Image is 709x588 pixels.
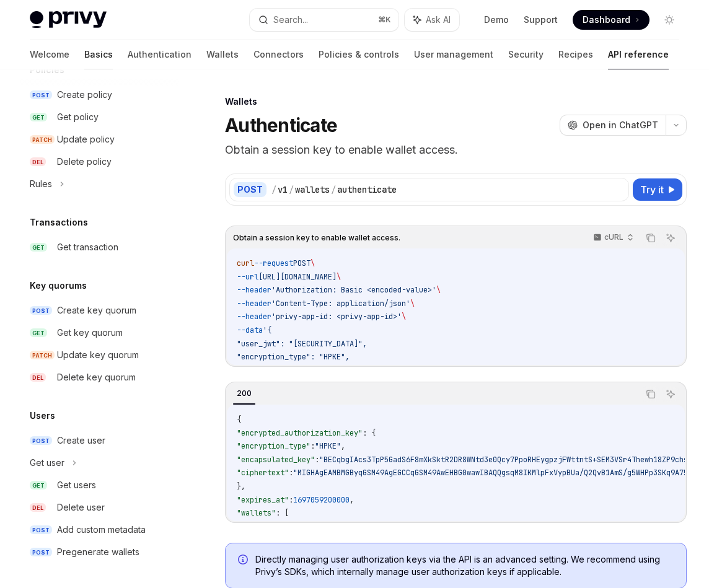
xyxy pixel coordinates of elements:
span: \ [436,285,441,295]
span: 'Authorization: Basic <encoded-value>' [271,285,436,295]
a: Welcome [30,40,69,69]
span: --request [254,258,293,268]
span: POST [30,525,52,535]
span: '{ [263,325,271,335]
a: User management [414,40,493,69]
div: Rules [30,177,52,191]
div: Create key quorum [57,303,136,318]
div: Search... [273,12,308,27]
span: { [237,415,241,424]
h5: Users [30,408,55,423]
span: \ [410,299,415,309]
a: POSTCreate key quorum [20,299,178,322]
img: light logo [30,11,107,29]
span: Dashboard [583,14,630,26]
span: 1697059200000 [293,495,350,505]
div: authenticate [337,183,397,196]
span: \ [337,272,341,282]
svg: Info [238,555,250,567]
h5: Transactions [30,215,88,230]
a: POSTCreate policy [20,84,178,106]
a: GETGet key quorum [20,322,178,344]
span: DEL [30,503,46,512]
span: : [289,495,293,505]
a: Recipes [558,40,593,69]
div: POST [234,182,266,197]
span: "ciphertext" [237,468,289,478]
div: v1 [278,183,288,196]
span: --header [237,285,271,295]
span: : { [363,428,376,438]
a: GETGet policy [20,106,178,128]
span: }, [237,481,245,491]
div: Get transaction [57,240,118,255]
button: Try it [633,178,682,201]
span: GET [30,481,47,490]
span: [URL][DOMAIN_NAME] [258,272,337,282]
button: Search...⌘K [250,9,399,31]
span: PATCH [30,135,55,144]
span: "user_jwt": "[SECURITY_DATA]", [237,339,367,349]
div: Update key quorum [57,348,139,362]
span: "encryption_type": "HPKE", [237,352,350,362]
span: "wallets" [237,508,276,518]
span: PATCH [30,351,55,360]
span: --header [237,299,271,309]
span: POST [30,548,52,557]
span: --data [237,325,263,335]
a: Basics [84,40,113,69]
span: POST [293,258,310,268]
div: 200 [233,386,255,401]
a: PATCHUpdate policy [20,128,178,151]
p: Obtain a session key to enable wallet access. [225,141,687,159]
a: PATCHUpdate key quorum [20,344,178,366]
div: / [331,183,336,196]
span: "HPKE" [315,441,341,451]
a: GETGet users [20,474,178,496]
a: Dashboard [573,10,650,30]
span: POST [30,436,52,445]
div: Pregenerate wallets [57,545,139,559]
span: Open in ChatGPT [583,119,658,131]
div: Update policy [57,132,115,147]
a: POSTPregenerate wallets [20,541,178,563]
span: "expires_at" [237,495,289,505]
span: --header [237,312,271,322]
button: Toggle dark mode [659,10,679,30]
a: GETGet transaction [20,236,178,258]
span: : [315,455,319,465]
a: Support [524,14,558,26]
a: Authentication [128,40,192,69]
span: GET [30,113,47,122]
span: : [289,468,293,478]
span: Try it [640,182,664,197]
div: Delete policy [57,154,112,169]
span: DEL [30,157,46,167]
span: \ [402,312,406,322]
div: Wallets [225,95,687,108]
span: Obtain a session key to enable wallet access. [233,233,400,243]
span: curl [237,258,254,268]
div: Get users [57,478,96,493]
h5: Key quorums [30,278,87,293]
a: DELDelete user [20,496,178,519]
button: Ask AI [405,9,459,31]
a: DELDelete key quorum [20,366,178,388]
div: Delete key quorum [57,370,136,385]
span: , [341,441,345,451]
button: Ask AI [663,386,679,402]
span: : [ [276,508,289,518]
div: Get key quorum [57,325,123,340]
a: POSTCreate user [20,429,178,452]
a: Wallets [206,40,239,69]
p: cURL [604,232,623,242]
span: GET [30,328,47,338]
span: --url [237,272,258,282]
button: Copy the contents from the code block [643,386,659,402]
span: GET [30,243,47,252]
a: Connectors [253,40,304,69]
button: Ask AI [663,230,679,246]
span: POST [30,90,52,100]
div: wallets [295,183,330,196]
span: ⌘ K [378,15,391,25]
